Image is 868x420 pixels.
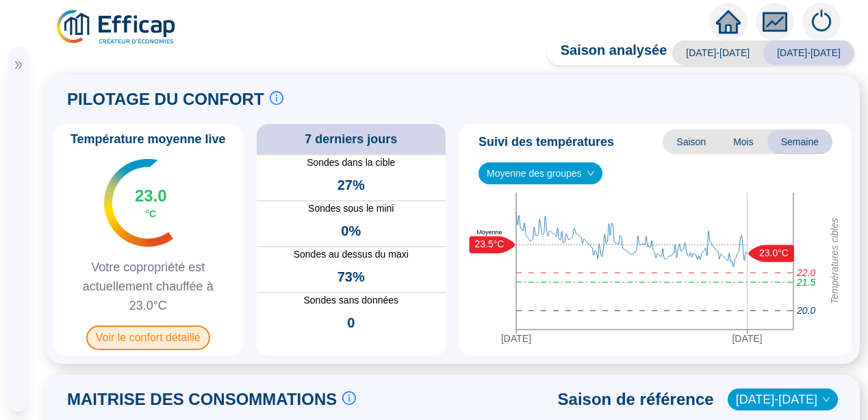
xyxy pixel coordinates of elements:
[663,129,719,154] span: Saison
[558,388,714,410] span: Saison de référence
[802,3,841,41] img: alerts
[719,129,767,154] span: Mois
[337,175,365,195] span: 27%
[67,388,337,410] span: MAITRISE DES CONSOMMATIONS
[135,185,167,207] span: 23.0
[763,10,787,34] span: fund
[342,391,356,405] span: info-circle
[796,277,815,288] tspan: 21.5
[796,305,815,316] tspan: 20.0
[145,207,156,221] span: °C
[547,40,667,65] span: Saison analysée
[732,333,762,344] tspan: [DATE]
[475,238,505,249] text: 23.5°C
[672,40,763,65] span: [DATE]-[DATE]
[104,159,173,247] img: indicateur températures
[501,333,531,344] tspan: [DATE]
[763,40,854,65] span: [DATE]-[DATE]
[487,163,594,184] span: Moyenne des groupes
[587,169,595,177] span: down
[767,129,832,154] span: Semaine
[257,156,446,170] span: Sondes dans la cible
[67,88,264,110] span: PILOTAGE DU CONFORT
[55,8,179,47] img: efficap energie logo
[476,229,502,236] text: Moyenne
[257,201,446,216] span: Sondes sous le mini
[736,389,830,410] span: 2023-2024
[14,60,23,70] span: double-right
[347,313,355,332] span: 0
[829,218,840,304] tspan: Températures cibles
[270,91,283,105] span: info-circle
[305,129,397,149] span: 7 derniers jours
[716,10,741,34] span: home
[62,129,234,149] span: Température moyenne live
[59,258,238,315] span: Votre copropriété est actuellement chauffée à 23.0°C
[796,267,815,278] tspan: 22.0
[337,267,365,286] span: 73%
[257,247,446,262] span: Sondes au dessus du maxi
[478,132,614,151] span: Suivi des températures
[759,247,789,258] text: 23.0°C
[822,395,830,404] span: down
[86,325,210,350] span: Voir le confort détaillé
[341,221,361,240] span: 0%
[257,293,446,308] span: Sondes sans données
